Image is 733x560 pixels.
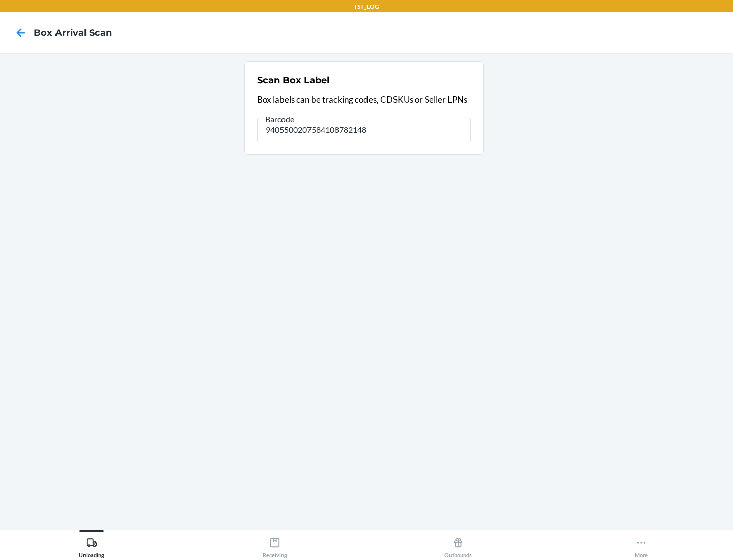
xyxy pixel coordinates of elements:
[366,530,550,558] button: Outbounds
[444,533,472,558] div: Outbounds
[550,530,733,558] button: More
[79,533,104,558] div: Unloading
[354,2,379,11] p: TST_LOG
[257,93,471,106] p: Box labels can be tracking codes, CDSKUs or Seller LPNs
[183,530,366,558] button: Receiving
[263,533,287,558] div: Receiving
[635,533,648,558] div: More
[34,26,112,39] h4: Box Arrival Scan
[264,114,296,124] span: Barcode
[257,74,329,87] h2: Scan Box Label
[257,118,471,142] input: Barcode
